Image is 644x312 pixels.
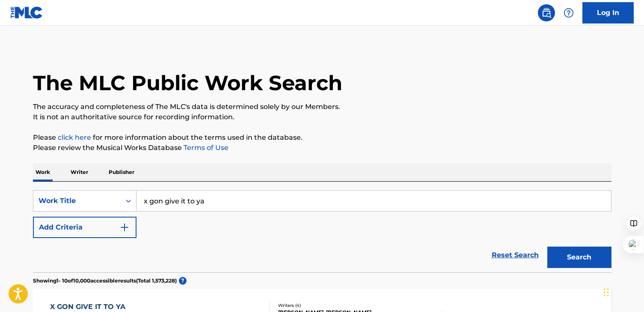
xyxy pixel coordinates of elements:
div: Drag [604,280,609,305]
div: Work Title [39,196,116,206]
img: help [564,8,574,18]
p: The accuracy and completeness of The MLC's data is determined solely by our Members. [33,102,611,112]
h1: The MLC Public Work Search [33,70,342,96]
img: search [541,8,552,18]
div: X GON GIVE IT TO YA [50,302,130,312]
span: ? [179,277,187,285]
a: click here [58,133,91,141]
img: MLC Logo [10,6,43,19]
div: Writers ( 4 ) [278,302,407,309]
button: Add Criteria [33,217,137,238]
div: Help [560,4,577,21]
iframe: Chat Widget [601,271,644,312]
a: Terms of Use [182,144,229,152]
p: Showing 1 - 10 of 10,000 accessible results (Total 1,573,228 ) [33,277,177,285]
p: Please for more information about the terms used in the database. [33,132,611,143]
img: 9d2ae6d4665cec9f34b9.svg [119,222,130,233]
p: Writer [68,163,91,181]
p: Please review the Musical Works Database [33,143,611,153]
form: Search Form [33,190,611,272]
p: It is not an authoritative source for recording information. [33,112,611,122]
a: Log In [582,2,634,24]
a: Public Search [538,4,555,21]
a: Reset Search [487,246,543,265]
button: Search [547,247,611,268]
p: Publisher [106,163,137,181]
p: Work [33,163,53,181]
